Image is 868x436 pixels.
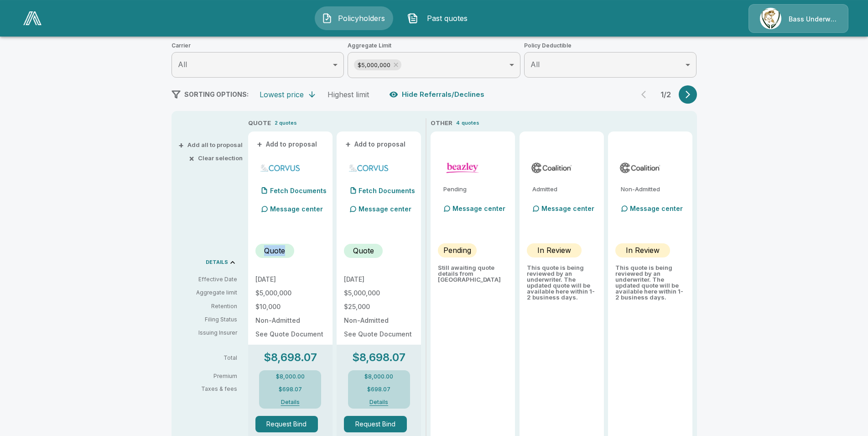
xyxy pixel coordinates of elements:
img: corvuscybersurplus [348,161,390,174]
p: $698.07 [367,387,390,392]
p: 4 [456,119,460,127]
p: Filing Status [179,315,237,324]
p: Still awaiting quote details from [GEOGRAPHIC_DATA] [438,265,508,283]
p: Message center [452,204,505,213]
div: $5,000,000 [354,59,401,70]
p: Quote [264,245,285,256]
span: $5,000,000 [354,60,394,70]
p: Retention [179,302,237,310]
p: Total [179,355,244,361]
p: [DATE] [255,276,325,283]
p: quotes [462,119,479,127]
p: $8,000.00 [364,374,393,379]
p: DETAILS [206,260,228,265]
span: Aggregate Limit [348,41,520,50]
p: See Quote Document [255,331,325,337]
p: Message center [541,204,594,213]
p: $25,000 [344,304,414,310]
p: Non-Admitted [344,317,414,324]
button: Details [272,399,308,405]
p: OTHER [431,119,452,128]
span: Policy Deductible [524,41,697,50]
p: Fetch Documents [359,188,415,194]
p: [DATE] [344,276,414,283]
p: Message center [359,204,411,214]
span: Past quotes [422,13,472,24]
p: Issuing Insurer [179,329,237,337]
div: Highest limit [327,90,369,99]
span: Carrier [172,41,344,50]
span: All [178,60,187,69]
p: QUOTE [248,119,271,128]
p: Pending [443,186,508,192]
p: Taxes & fees [179,386,244,392]
p: $5,000,000 [344,290,414,296]
img: AA Logo [23,11,42,25]
p: Fetch Documents [270,188,327,194]
p: 1 / 2 [657,91,675,98]
p: Admitted [532,186,597,192]
p: $8,698.07 [264,352,317,363]
span: Request Bind [344,416,414,432]
p: 2 quotes [275,119,297,127]
img: coalitioncyberadmitted [530,161,573,174]
p: $10,000 [255,304,325,310]
p: Aggregate limit [179,289,237,297]
img: Past quotes Icon [407,13,418,24]
span: All [530,60,540,69]
button: +Add all to proposal [180,142,243,148]
p: Message center [270,204,323,214]
span: Policyholders [336,13,386,24]
button: Hide Referrals/Declines [387,86,488,103]
button: +Add to proposal [344,139,408,149]
img: coalitioncyber [619,161,661,174]
p: Message center [630,204,683,213]
p: Non-Admitted [255,317,325,324]
p: See Quote Document [344,331,414,337]
button: Request Bind [344,416,407,432]
p: Non-Admitted [621,186,685,192]
p: $5,000,000 [255,290,325,296]
p: In Review [626,245,660,256]
p: In Review [537,245,571,256]
p: Effective Date [179,275,237,284]
img: Policyholders Icon [322,13,333,24]
p: $8,698.07 [352,352,405,363]
span: + [178,142,184,148]
img: beazleycyber [442,161,484,174]
span: + [257,141,262,147]
p: $8,000.00 [276,374,305,379]
span: + [345,141,351,147]
button: Policyholders IconPolicyholders [315,6,393,30]
p: This quote is being reviewed by an underwriter. The updated quote will be available here within 1... [527,265,597,300]
button: Past quotes IconPast quotes [400,6,479,30]
span: SORTING OPTIONS: [184,90,249,98]
p: This quote is being reviewed by an underwriter. The updated quote will be available here within 1... [615,265,685,300]
img: corvuscybersurplus [259,161,301,174]
button: +Add to proposal [255,139,319,149]
button: ×Clear selection [191,155,243,161]
p: Pending [443,245,471,256]
p: Quote [353,245,374,256]
p: Premium [179,373,244,379]
button: Request Bind [255,416,318,432]
span: Request Bind [255,416,325,432]
div: Lowest price [260,90,304,99]
span: × [189,155,194,161]
p: $698.07 [279,387,302,392]
button: Details [361,399,397,405]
